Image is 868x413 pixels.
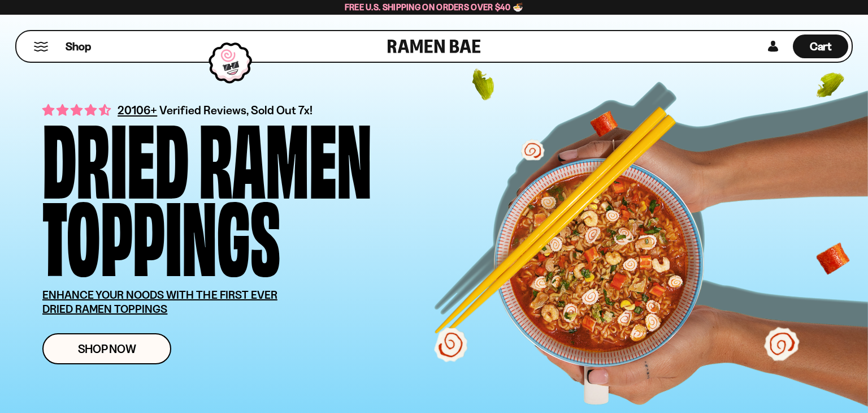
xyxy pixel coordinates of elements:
[42,116,189,193] div: Dried
[810,40,832,53] span: Cart
[42,288,277,316] u: ENHANCE YOUR NOODS WITH THE FIRST EVER DRIED RAMEN TOPPINGS
[66,39,91,54] span: Shop
[42,193,280,271] div: Toppings
[345,2,524,12] span: Free U.S. Shipping on Orders over $40 🍜
[33,42,49,51] button: Mobile Menu Trigger
[793,31,848,62] a: Cart
[42,333,171,364] a: Shop Now
[78,343,136,355] span: Shop Now
[66,35,91,58] a: Shop
[199,116,372,193] div: Ramen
